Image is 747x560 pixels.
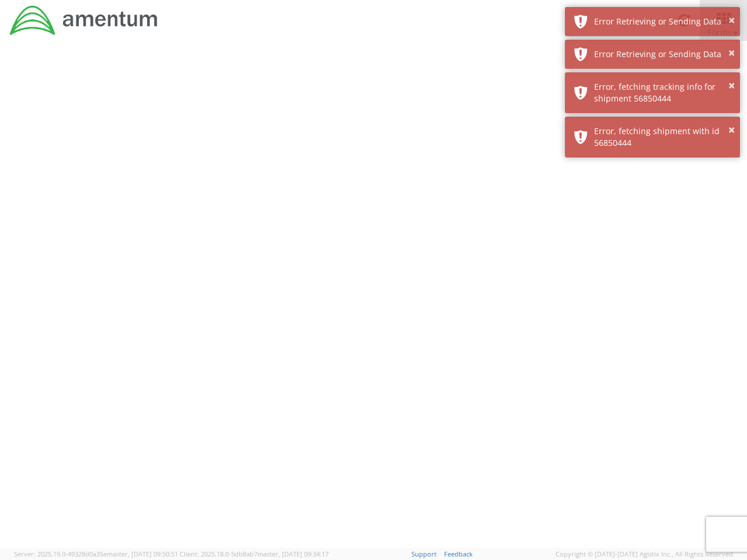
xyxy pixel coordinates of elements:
button: × [728,45,735,62]
span: Client: 2025.18.0-5db8ab7 [180,549,329,558]
span: master, [DATE] 09:34:17 [257,549,329,558]
div: Error Retrieving or Sending Data [594,16,731,27]
div: Error, fetching tracking info for shipment 56850444 [594,81,731,104]
button: × [728,78,735,94]
span: Copyright © [DATE]-[DATE] Agistix Inc., All Rights Reserved [556,549,733,559]
img: dyn-intl-logo-049831509241104b2a82.png [9,4,159,37]
button: × [728,12,735,29]
a: Feedback [444,549,473,558]
a: Support [411,549,437,558]
div: Error, fetching shipment with id 56850444 [594,125,731,149]
button: × [728,122,735,139]
span: master, [DATE] 09:50:51 [107,549,178,558]
span: Server: 2025.19.0-49328d0a35e [14,549,178,558]
div: Error Retrieving or Sending Data [594,48,731,60]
